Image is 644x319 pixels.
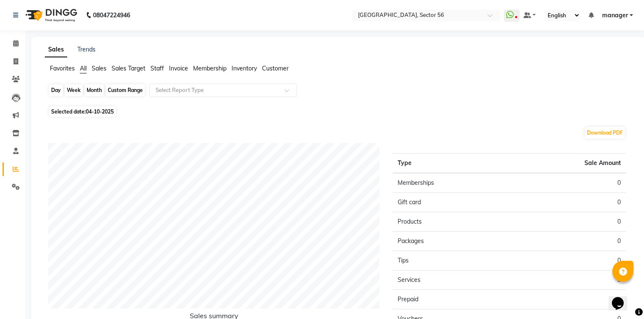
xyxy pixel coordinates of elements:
[393,232,509,251] td: Packages
[393,154,509,173] th: Type
[509,193,626,212] td: 0
[509,290,626,309] td: 0
[509,251,626,270] td: 0
[509,173,626,193] td: 0
[49,106,116,117] span: Selected date:
[393,212,509,232] td: Products
[609,285,636,311] iframe: chat widget
[93,3,130,27] b: 08047224946
[50,65,75,72] span: Favorites
[112,65,145,72] span: Sales Target
[49,84,63,96] div: Day
[86,108,114,115] span: 04-10-2025
[65,84,83,96] div: Week
[393,251,509,270] td: Tips
[232,65,257,72] span: Inventory
[92,65,106,72] span: Sales
[509,270,626,290] td: 0
[193,65,226,72] span: Membership
[85,84,104,96] div: Month
[393,290,509,309] td: Prepaid
[585,127,625,139] button: Download PDF
[602,11,628,20] span: manager
[393,173,509,193] td: Memberships
[22,3,79,27] img: logo
[106,84,145,96] div: Custom Range
[80,65,87,72] span: All
[509,154,626,173] th: Sale Amount
[169,65,188,72] span: Invoice
[509,232,626,251] td: 0
[393,270,509,290] td: Services
[77,46,96,53] a: Trends
[150,65,164,72] span: Staff
[509,212,626,232] td: 0
[393,193,509,212] td: Gift card
[262,65,289,72] span: Customer
[45,42,67,57] a: Sales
